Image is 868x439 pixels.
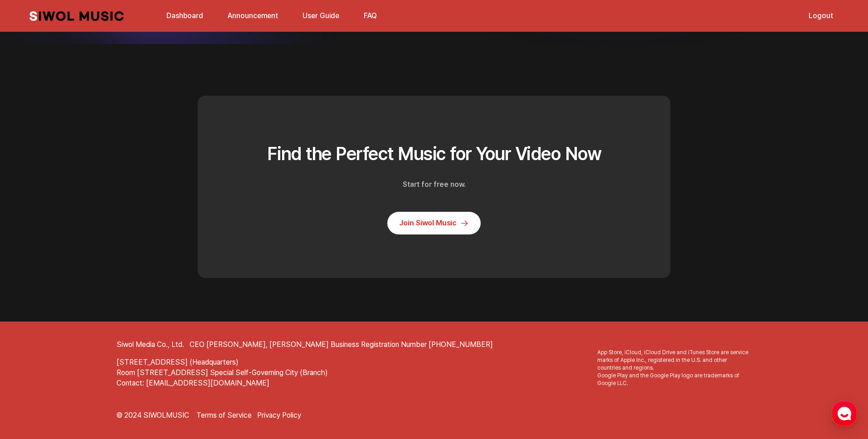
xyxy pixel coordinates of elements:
[60,288,117,310] a: Messages
[3,288,60,310] a: Home
[803,6,839,25] a: Logout
[117,340,184,350] h2: Siwol Media Co., Ltd.
[75,302,102,309] span: Messages
[117,410,189,421] p: © 2024 SIWOLMUSIC
[117,378,751,389] p: Contact: [EMAIL_ADDRESS][DOMAIN_NAME]
[597,349,751,387] span: App Store, iCloud, iCloud Drive and iTunes Store are service marks of Apple Inc., registered in t...
[266,179,602,190] p: Start for free now.
[117,357,751,368] address: [STREET_ADDRESS] (Headquarters)
[222,6,283,25] a: Announcement
[331,340,493,350] p: Business Registration Number [PHONE_NUMBER]
[117,368,751,378] address: Room [STREET_ADDRESS] Special Self-Governing City (Branch)
[117,340,331,350] div: CEO [PERSON_NAME], [PERSON_NAME]
[266,139,602,168] h2: Find the Perfect Music for Your Video Now
[387,212,481,234] a: Join Siwol Music
[134,301,156,308] span: Settings
[257,410,301,421] a: Privacy Policy
[23,301,39,308] span: Home
[297,6,345,25] a: User Guide
[117,288,174,310] a: Settings
[196,410,252,421] a: Terms of Service
[358,5,382,27] button: FAQ
[161,6,209,25] a: Dashboard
